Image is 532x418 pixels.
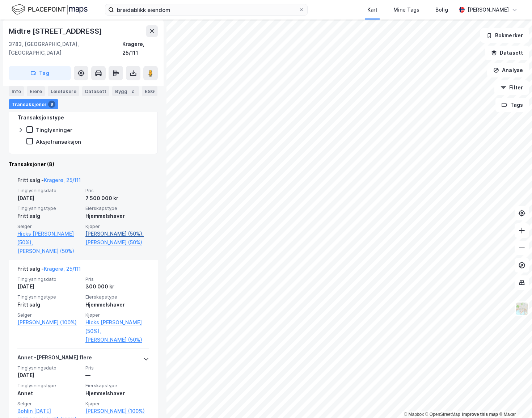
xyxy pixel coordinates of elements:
img: Z [515,302,529,316]
a: OpenStreetMap [425,412,460,417]
div: 2 [129,88,136,95]
a: Mapbox [404,412,424,417]
span: Pris [85,276,149,282]
span: Kjøper [85,401,149,407]
span: Tinglysningsdato [17,187,81,194]
div: Kragerø, 25/111 [122,40,158,57]
div: Transaksjoner [9,99,58,109]
div: Kart [367,5,377,14]
button: Tags [495,98,529,112]
button: Datasett [485,46,529,60]
span: Selger [17,312,81,318]
span: Pris [85,365,149,371]
a: [PERSON_NAME] (50%) [17,247,81,256]
button: Analyse [487,63,529,77]
div: Aksjetransaksjon [36,138,81,145]
a: [PERSON_NAME] (50%) [85,335,149,344]
a: Hicks [PERSON_NAME] (50%), [85,318,149,335]
span: Kjøper [85,223,149,229]
div: Tinglysninger [36,127,72,134]
div: Fritt salg [17,300,81,309]
div: Transaksjonstype [18,113,64,122]
span: Selger [17,401,81,407]
a: [PERSON_NAME] (50%), [85,229,149,238]
span: Eierskapstype [85,383,149,389]
div: — [85,371,149,380]
a: Improve this map [462,412,498,417]
button: Tag [9,66,71,80]
a: [PERSON_NAME] (50%) [85,238,149,247]
div: Midtre [STREET_ADDRESS] [9,25,103,37]
div: Leietakere [48,86,79,96]
div: Annet - [PERSON_NAME] flere [17,353,92,365]
div: Bygg [112,86,139,96]
button: Filter [494,80,529,95]
div: 7 500 000 kr [85,194,149,203]
div: Bolig [435,5,448,14]
div: Hjemmelshaver [85,389,149,398]
div: Hjemmelshaver [85,212,149,220]
button: Bokmerker [480,28,529,43]
span: Tinglysningstype [17,383,81,389]
div: Transaksjoner (8) [9,160,158,169]
iframe: Chat Widget [496,383,532,418]
div: Fritt salg - [17,176,81,187]
div: [PERSON_NAME] [468,5,509,14]
span: Tinglysningstype [17,205,81,211]
div: Mine Tags [393,5,419,14]
span: Tinglysningstype [17,294,81,300]
div: 8 [48,101,55,108]
span: Eierskapstype [85,294,149,300]
span: Tinglysningsdato [17,365,81,371]
div: [DATE] [17,371,81,380]
div: 3783, [GEOGRAPHIC_DATA], [GEOGRAPHIC_DATA] [9,40,122,57]
div: [DATE] [17,282,81,291]
span: Kjøper [85,312,149,318]
div: 300 000 kr [85,282,149,291]
span: Pris [85,187,149,194]
div: [DATE] [17,194,81,203]
a: Hicks [PERSON_NAME] (50%), [17,229,81,247]
div: Hjemmelshaver [85,300,149,309]
span: Selger [17,223,81,229]
a: Kragerø, 25/111 [44,266,81,272]
div: Info [9,86,24,96]
div: Datasett [82,86,109,96]
div: Fritt salg - [17,265,81,276]
span: Tinglysningsdato [17,276,81,282]
input: Søk på adresse, matrikkel, gårdeiere, leietakere eller personer [114,4,299,15]
div: Eiere [27,86,45,96]
div: Annet [17,389,81,398]
a: [PERSON_NAME] (100%) [85,407,149,415]
a: [PERSON_NAME] (100%) [17,318,81,327]
span: Eierskapstype [85,205,149,211]
a: Kragerø, 25/111 [44,177,81,183]
div: ESG [142,86,157,96]
div: Fritt salg [17,212,81,220]
img: logo.f888ab2527a4732fd821a326f86c7f29.svg [12,3,88,16]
